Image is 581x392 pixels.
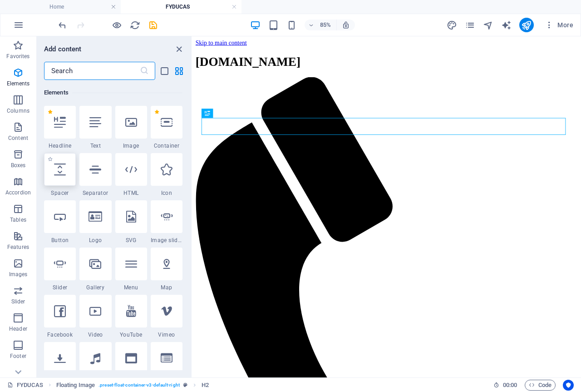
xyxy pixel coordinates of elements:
[501,20,512,30] i: AI Writer
[202,380,209,391] span: Click to select. Double-click to edit
[11,162,26,169] p: Boxes
[79,200,111,244] div: Logo
[7,243,29,251] p: Features
[129,20,140,30] button: reload
[9,325,27,332] p: Header
[44,237,76,244] span: Button
[44,200,76,244] div: Button
[521,20,532,30] i: Publish
[183,382,187,387] i: This element is a customizable preset
[151,200,182,244] div: Image slider
[57,20,68,30] button: undo
[148,20,158,30] i: Save (Ctrl+S)
[4,4,64,11] a: Skip to main content
[121,2,241,12] h4: FYDUCAS
[79,248,111,291] div: Gallery
[5,189,31,196] p: Accordion
[11,298,25,305] p: Slider
[318,20,333,30] h6: 85%
[44,62,140,80] input: Search
[151,284,182,291] span: Map
[509,382,511,388] span: :
[529,380,551,391] span: Code
[79,106,111,149] div: Text
[447,20,457,30] i: Design (Ctrl+Alt+Y)
[115,106,147,149] div: Image
[525,380,556,391] button: Code
[79,331,111,338] span: Video
[10,216,26,223] p: Tables
[44,142,76,149] span: Headline
[148,20,158,30] button: save
[342,21,350,29] i: On resize automatically adjust zoom level to fit chosen device.
[151,189,182,197] span: Icon
[115,237,147,244] span: SVG
[44,248,76,291] div: Slider
[57,20,68,30] i: Undo: Change text (Ctrl+Z)
[56,380,95,391] span: Click to select. Double-click to edit
[173,44,184,55] button: close panel
[44,331,76,338] span: Facebook
[10,352,26,360] p: Footer
[7,107,30,114] p: Columns
[6,53,30,60] p: Favorites
[44,87,182,98] h6: Elements
[79,295,111,338] div: Video
[465,20,475,30] i: Pages (Ctrl+Alt+S)
[115,248,147,291] div: Menu
[115,284,147,291] span: Menu
[305,20,337,30] button: 85%
[56,380,209,391] nav: breadcrumb
[115,189,147,197] span: HTML
[151,331,182,338] span: Vimeo
[501,20,512,30] button: text_generator
[44,189,76,197] span: Spacer
[79,284,111,291] span: Gallery
[9,271,28,278] p: Images
[154,109,159,114] span: Remove from favorites
[48,109,53,114] span: Remove from favorites
[79,142,111,149] span: Text
[151,142,182,149] span: Container
[115,153,147,197] div: HTML
[173,65,184,76] button: grid-view
[519,18,534,32] button: publish
[483,20,494,30] button: navigator
[44,284,76,291] span: Slider
[44,44,82,55] h6: Add content
[44,106,76,149] div: Headline
[545,20,573,30] span: More
[447,20,458,30] button: design
[44,153,76,197] div: Spacer
[7,380,43,391] a: Click to cancel selection. Double-click to open Pages
[465,20,476,30] button: pages
[8,134,28,142] p: Content
[151,295,182,338] div: Vimeo
[503,380,517,391] span: 00 00
[563,380,574,391] button: Usercentrics
[151,237,182,244] span: Image slider
[79,153,111,197] div: Separator
[115,331,147,338] span: YouTube
[98,380,180,391] span: . preset-float-container-v3-default-right
[541,18,577,32] button: More
[151,248,182,291] div: Map
[159,65,170,76] button: list-view
[79,237,111,244] span: Logo
[115,295,147,338] div: YouTube
[130,20,140,30] i: Reload page
[115,142,147,149] span: Image
[44,295,76,338] div: Facebook
[79,189,111,197] span: Separator
[115,200,147,244] div: SVG
[151,106,182,149] div: Container
[483,20,493,30] i: Navigator
[7,80,30,87] p: Elements
[493,380,517,391] h6: Session time
[151,153,182,197] div: Icon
